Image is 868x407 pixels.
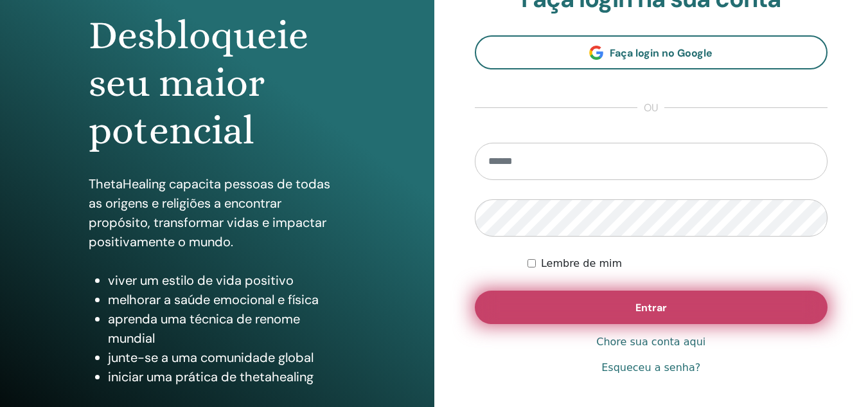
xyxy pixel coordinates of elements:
[108,349,314,366] font: junte-se a uma comunidade global
[475,291,828,324] button: Entrar
[610,46,713,60] font: Faça login no Google
[108,368,314,385] font: iniciar uma prática de thetahealing
[108,311,300,347] font: aprenda uma técnica de renome mundial
[108,272,294,289] font: viver um estilo de vida positivo
[89,176,330,250] font: ThetaHealing capacita pessoas de todas as origens e religiões a encontrar propósito, transformar ...
[601,360,700,375] a: Esqueceu a senha?
[644,101,658,114] font: ou
[475,35,828,69] a: Faça login no Google
[596,334,705,350] a: Chore sua conta aqui
[108,291,319,308] font: melhorar a saúde emocional e física
[635,301,667,314] font: Entrar
[596,336,705,348] font: Chore sua conta aqui
[527,256,828,271] div: Mantenha-me autenticado indefinidamente ou até que eu faça logout manualmente
[541,257,622,269] font: Lembre de mim
[89,12,308,154] font: Desbloqueie seu maior potencial
[601,361,700,374] font: Esqueceu a senha?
